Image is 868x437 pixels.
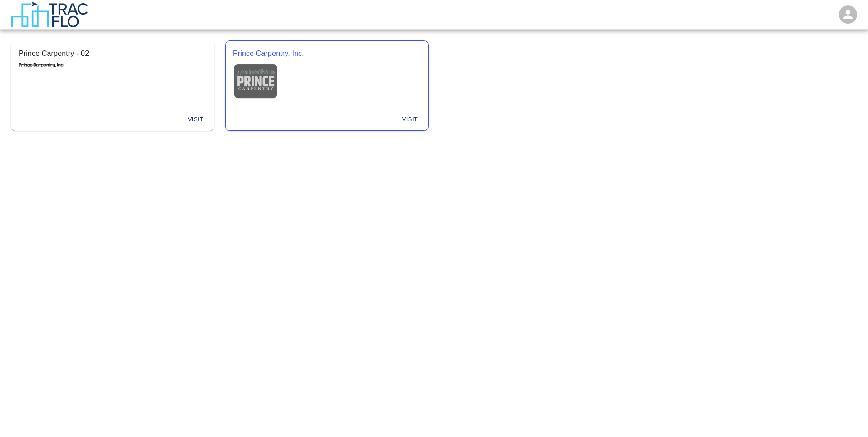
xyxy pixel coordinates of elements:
[823,393,868,437] iframe: Chat Widget
[395,113,424,127] button: Visit
[11,2,88,27] img: TracFlo Logo
[181,113,210,127] button: Visit
[19,48,207,59] p: Prince Carpentry - 02
[19,63,64,67] img: Logo
[226,41,428,109] button: Prince Carpentry, Inc.Logo
[233,62,278,101] img: Logo
[233,48,421,59] p: Prince Carpentry, Inc.
[11,41,214,109] button: Prince Carpentry - 02Logo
